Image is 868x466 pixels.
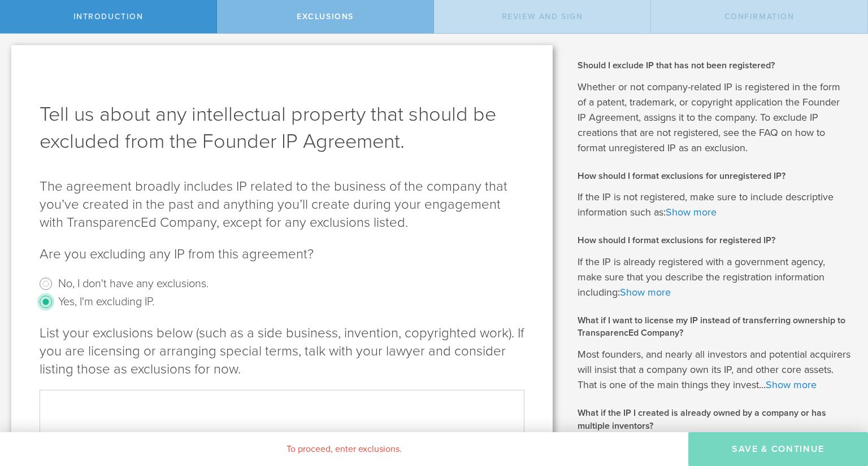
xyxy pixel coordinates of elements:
label: No, I don't have any exclusions. [58,275,209,291]
p: If the IP is already registered with a government agency, make sure that you describe the registr... [578,254,851,300]
a: Show more [766,379,817,391]
h2: What if the IP I created is already owned by a company or has multiple inventors? [578,407,851,432]
span: Introduction [73,12,144,21]
span: Confirmation [724,12,795,21]
p: Most founders, and nearly all investors and potential acquirers will insist that a company own it... [578,347,851,393]
p: Whether or not company-related IP is registered in the form of a patent, trademark, or copyright ... [578,80,851,156]
span: To proceed, enter exclusions. [287,443,402,455]
h2: What if I want to license my IP instead of transferring ownership to TransparencEd Company? [578,314,851,340]
p: The agreement broadly includes IP related to the business of the company that you’ve created in t... [40,178,524,232]
h2: Should I exclude IP that has not been registered? [578,59,851,72]
a: Show more [620,286,671,298]
span: Review and Sign [502,12,583,21]
a: Show more [666,206,717,218]
p: List your exclusions below (such as a side business, invention, copyrighted work). If you are lic... [40,324,524,379]
p: If the IP is not registered, make sure to include descriptive information such as: [578,190,851,220]
span: Exclusions [297,12,354,21]
h1: Tell us about any intellectual property that should be excluded from the Founder IP Agreement. [40,101,524,155]
p: Are you excluding any IP from this agreement? [40,245,524,263]
h2: How should I format exclusions for registered IP? [578,234,851,247]
button: Save & Continue [688,432,868,466]
label: Yes, I'm excluding IP. [58,293,154,309]
h2: How should I format exclusions for unregistered IP? [578,170,851,182]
